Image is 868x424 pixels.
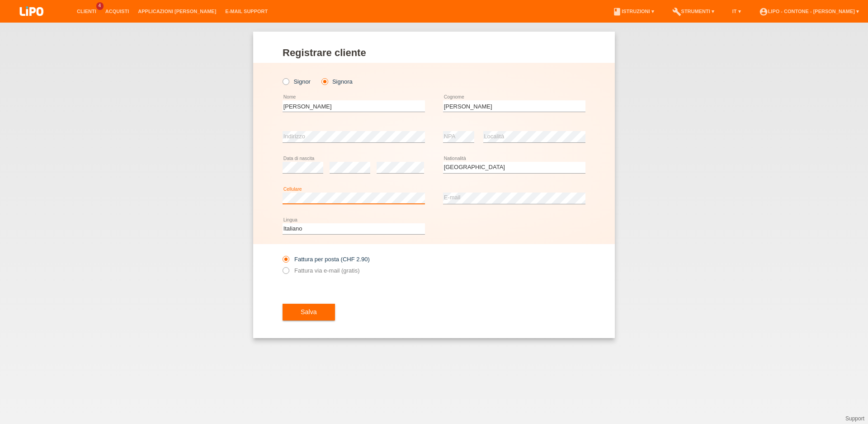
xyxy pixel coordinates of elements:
i: account_circle [759,7,768,16]
a: Acquisti [101,9,134,14]
h1: Registrare cliente [283,47,585,58]
a: Support [845,415,864,422]
label: Signor [283,78,311,85]
a: Clienti [72,9,101,14]
label: Fattura via e-mail (gratis) [283,267,359,274]
input: Fattura per posta (CHF 2.90) [283,256,288,267]
label: Signora [321,78,353,85]
button: Salva [283,304,335,321]
input: Signor [283,78,288,84]
input: Signora [321,78,327,84]
a: bookIstruzioni ▾ [608,9,658,14]
a: LIPO pay [9,19,54,25]
a: account_circleLIPO - Contone - [PERSON_NAME] ▾ [755,9,863,14]
span: Salva [301,308,317,316]
label: Fattura per posta (CHF 2.90) [283,256,370,263]
input: Fattura via e-mail (gratis) [283,267,288,278]
i: build [672,7,681,16]
i: book [613,7,622,16]
a: IT ▾ [728,9,745,14]
a: Applicazioni [PERSON_NAME] [133,9,221,14]
span: 4 [96,2,104,10]
a: buildStrumenti ▾ [668,9,719,14]
a: E-mail Support [221,9,272,14]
